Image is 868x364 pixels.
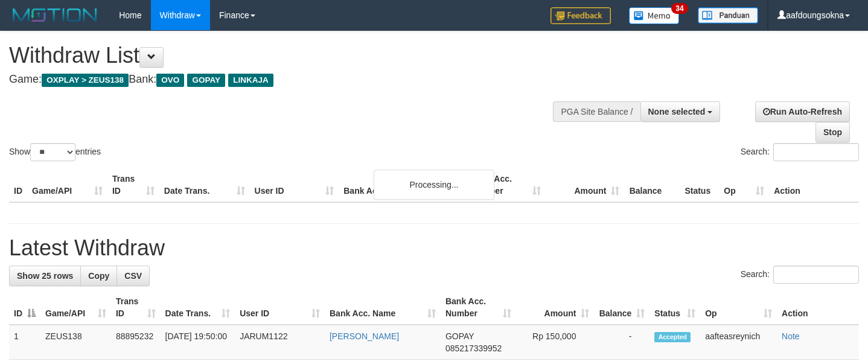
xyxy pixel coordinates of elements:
td: JARUM1122 [235,325,325,360]
h4: Game: Bank: [9,74,567,86]
input: Search: [773,266,859,284]
label: Search: [741,266,859,284]
th: Action [769,168,859,202]
select: Showentries [30,143,75,161]
span: OVO [156,74,184,87]
th: Date Trans. [159,168,250,202]
a: [PERSON_NAME] [330,331,399,341]
button: None selected [640,101,721,122]
a: Run Auto-Refresh [755,101,850,122]
th: Game/API [27,168,107,202]
input: Search: [773,143,859,161]
th: Bank Acc. Name: activate to sort column ascending [325,290,441,325]
span: GOPAY [187,74,225,87]
th: Bank Acc. Number: activate to sort column ascending [441,290,516,325]
span: Accepted [654,332,691,342]
a: Show 25 rows [9,266,81,286]
span: Show 25 rows [17,271,73,281]
td: ZEUS138 [40,325,111,360]
span: GOPAY [445,331,474,341]
span: None selected [648,107,706,117]
img: MOTION_logo.png [9,6,101,24]
span: LINKAJA [228,74,273,87]
td: Rp 150,000 [516,325,595,360]
td: aafteasreynich [700,325,777,360]
label: Search: [741,143,859,161]
span: OXPLAY > ZEUS138 [42,74,129,87]
th: Trans ID [107,168,159,202]
span: CSV [124,271,142,281]
th: Game/API: activate to sort column ascending [40,290,111,325]
td: [DATE] 19:50:00 [161,325,235,360]
img: Button%20Memo.svg [629,7,680,24]
td: - [594,325,649,360]
div: Processing... [374,170,494,200]
img: Feedback.jpg [550,7,611,24]
img: panduan.png [698,7,758,24]
th: Status [680,168,719,202]
th: Amount: activate to sort column ascending [516,290,595,325]
th: Action [777,290,859,325]
div: PGA Site Balance / [553,101,640,122]
th: User ID [250,168,339,202]
a: Note [782,331,800,341]
th: Status: activate to sort column ascending [649,290,700,325]
a: CSV [116,266,150,286]
td: 88895232 [111,325,161,360]
a: Stop [815,122,850,142]
th: Date Trans.: activate to sort column ascending [161,290,235,325]
th: ID: activate to sort column descending [9,290,40,325]
span: Copy 085217339952 to clipboard [445,343,502,353]
a: Copy [80,266,117,286]
th: ID [9,168,27,202]
span: Copy [88,271,109,281]
h1: Withdraw List [9,43,567,68]
th: Op: activate to sort column ascending [700,290,777,325]
td: 1 [9,325,40,360]
h1: Latest Withdraw [9,236,859,260]
th: Balance [624,168,680,202]
th: Bank Acc. Name [339,168,466,202]
span: 34 [671,3,688,14]
label: Show entries [9,143,101,161]
th: Bank Acc. Number [467,168,546,202]
th: Op [719,168,769,202]
th: Amount [546,168,625,202]
th: Balance: activate to sort column ascending [594,290,649,325]
th: User ID: activate to sort column ascending [235,290,325,325]
th: Trans ID: activate to sort column ascending [111,290,161,325]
